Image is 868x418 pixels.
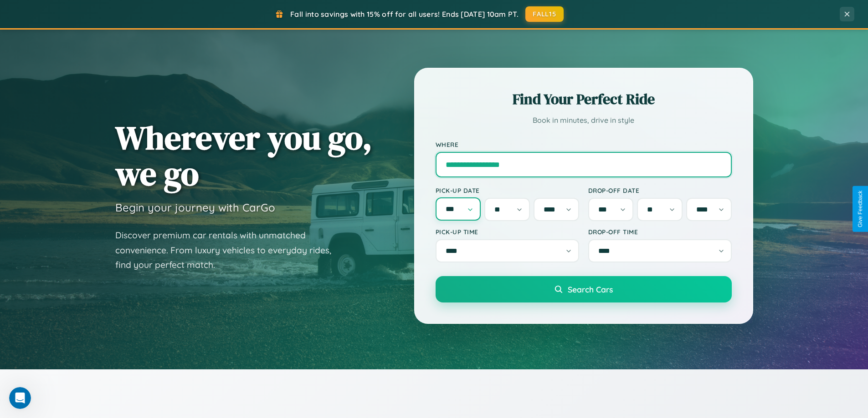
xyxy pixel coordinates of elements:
[436,89,732,109] h2: Find Your Perfect Ride
[436,276,732,302] button: Search Cars
[436,114,732,127] p: Book in minutes, drive in style
[290,10,519,19] span: Fall into savings with 15% off for all users! Ends [DATE] 10am PT.
[588,228,732,236] label: Drop-off Time
[588,186,732,194] label: Drop-off Date
[436,186,579,194] label: Pick-up Date
[115,228,343,272] p: Discover premium car rentals with unmatched convenience. From luxury vehicles to everyday rides, ...
[115,201,275,214] h3: Begin your journey with CarGo
[436,141,732,148] label: Where
[568,284,613,294] span: Search Cars
[436,228,579,236] label: Pick-up Time
[9,387,31,409] iframe: Intercom live chat
[115,120,372,191] h1: Wherever you go, we go
[525,6,564,22] button: FALL15
[857,191,863,227] div: Give Feedback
